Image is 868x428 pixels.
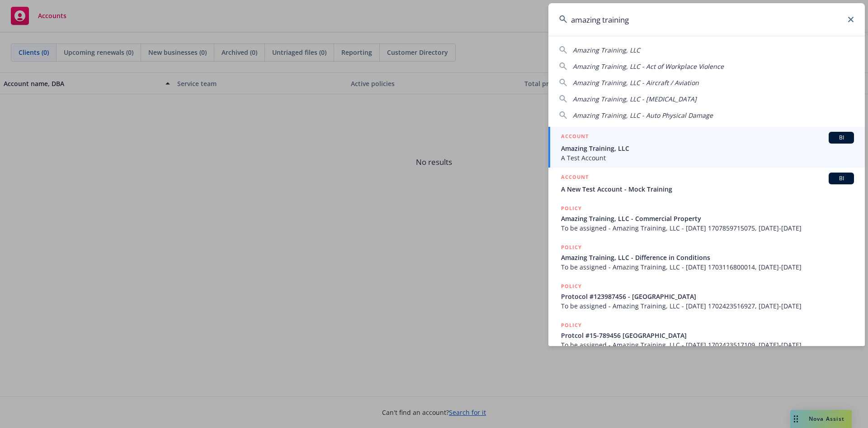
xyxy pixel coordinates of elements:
span: BI [832,174,850,183]
span: Amazing Training, LLC - [MEDICAL_DATA] [573,95,697,103]
h5: POLICY [561,321,582,330]
span: Amazing Training, LLC - Commercial Property [561,214,854,223]
span: Protcol #15-789456 [GEOGRAPHIC_DATA] [561,331,854,340]
span: To be assigned - Amazing Training, LLC - [DATE] 1707859715075, [DATE]-[DATE] [561,223,854,233]
span: Amazing Training, LLC - Aircraft / Aviation [573,78,699,87]
span: A New Test Account - Mock Training [561,184,854,194]
a: ACCOUNTBIA New Test Account - Mock Training [548,168,865,199]
span: Amazing Training, LLC [561,144,854,153]
a: POLICYAmazing Training, LLC - Commercial PropertyTo be assigned - Amazing Training, LLC - [DATE] ... [548,199,865,238]
a: POLICYProtcol #15-789456 [GEOGRAPHIC_DATA]To be assigned - Amazing Training, LLC - [DATE] 1702423... [548,316,865,355]
h5: POLICY [561,243,582,252]
span: Amazing Training, LLC - Act of Workplace Violence [573,62,724,71]
span: Amazing Training, LLC - Difference in Conditions [561,253,854,262]
h5: ACCOUNT [561,132,589,143]
h5: ACCOUNT [561,173,589,183]
span: To be assigned - Amazing Training, LLC - [DATE] 1702423516927, [DATE]-[DATE] [561,301,854,311]
span: BI [832,134,850,142]
span: Amazing Training, LLC - Auto Physical Damage [573,111,713,120]
a: POLICYAmazing Training, LLC - Difference in ConditionsTo be assigned - Amazing Training, LLC - [D... [548,238,865,277]
h5: POLICY [561,204,582,213]
a: POLICYProtocol #123987456 - [GEOGRAPHIC_DATA]To be assigned - Amazing Training, LLC - [DATE] 1702... [548,277,865,316]
span: Protocol #123987456 - [GEOGRAPHIC_DATA] [561,292,854,301]
h5: POLICY [561,282,582,291]
input: Search... [548,3,865,36]
span: Amazing Training, LLC [573,46,640,54]
span: A Test Account [561,153,854,163]
a: ACCOUNTBIAmazing Training, LLCA Test Account [548,127,865,168]
span: To be assigned - Amazing Training, LLC - [DATE] 1702423517109, [DATE]-[DATE] [561,340,854,350]
span: To be assigned - Amazing Training, LLC - [DATE] 1703116800014, [DATE]-[DATE] [561,262,854,272]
